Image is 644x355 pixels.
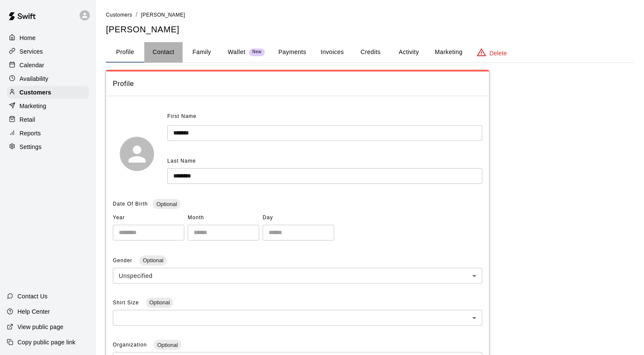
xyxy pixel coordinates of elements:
span: Date Of Birth [113,201,148,207]
span: Profile [113,78,482,89]
p: Settings [20,143,42,151]
span: Optional [139,257,166,263]
a: Marketing [7,100,89,112]
div: basic tabs example [106,42,634,63]
button: Profile [106,42,144,63]
p: Delete [489,49,507,57]
span: Month [188,211,259,225]
button: Family [183,42,221,63]
button: Credits [351,42,389,63]
button: Payments [272,42,313,63]
span: Optional [153,201,180,207]
div: Unspecified [113,268,482,283]
button: Marketing [428,42,469,63]
span: Customers [106,12,132,18]
span: First Name [167,110,197,123]
span: Gender [113,258,134,263]
button: Activity [389,42,428,63]
p: Copy public page link [17,338,75,346]
p: Help Center [17,307,50,316]
p: Contact Us [17,292,48,301]
li: / [136,10,137,19]
p: Availability [20,74,49,83]
a: Customers [7,86,89,99]
a: Home [7,31,89,44]
button: Contact [144,42,183,63]
button: Invoices [313,42,351,63]
span: Day [263,211,334,225]
a: Retail [7,113,89,126]
p: View public page [17,323,63,331]
p: Reports [20,129,41,137]
a: Calendar [7,59,89,72]
span: Organization [113,342,149,348]
span: Year [113,211,184,225]
span: Optional [146,299,173,306]
a: Services [7,45,89,58]
p: Customers [20,88,51,97]
p: Marketing [20,102,46,110]
a: Reports [7,127,89,140]
span: Last Name [167,158,196,164]
nav: breadcrumb [106,10,634,20]
span: New [249,49,265,55]
span: Optional [154,342,181,348]
h5: [PERSON_NAME] [106,24,634,35]
p: Calendar [20,61,44,69]
a: Settings [7,140,89,153]
p: Retail [20,115,35,124]
a: Availability [7,72,89,85]
p: Wallet [228,48,246,57]
a: Customers [106,11,132,18]
p: Services [20,47,43,56]
span: Shirt Size [113,300,141,306]
span: [PERSON_NAME] [141,12,185,18]
p: Home [20,34,36,42]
